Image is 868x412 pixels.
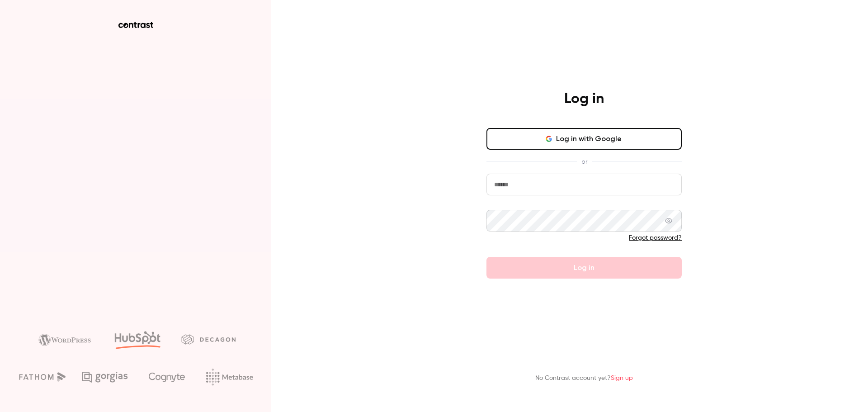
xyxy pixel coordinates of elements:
[181,334,236,344] img: decagon
[629,235,682,241] a: Forgot password?
[535,374,633,383] p: No Contrast account yet?
[611,375,633,381] a: Sign up
[486,128,682,150] button: Log in with Google
[564,90,604,108] h4: Log in
[577,157,592,166] span: or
